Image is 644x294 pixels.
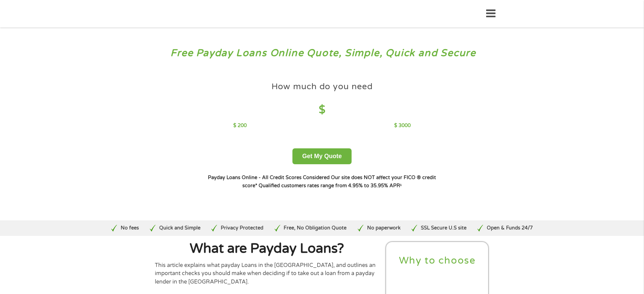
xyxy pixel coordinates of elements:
[394,122,411,129] p: $ 3000
[367,224,401,232] p: No paperwork
[284,224,347,232] p: Free, No Obligation Quote
[242,175,436,189] strong: Our site does NOT affect your FICO ® credit score*
[121,224,139,232] p: No fees
[487,224,533,232] p: Open & Funds 24/7
[271,81,373,92] h4: How much do you need
[233,122,247,129] p: $ 200
[155,242,379,255] h1: What are Payday Loans?
[155,261,379,286] p: This article explains what payday Loans in the [GEOGRAPHIC_DATA], and outlines an important check...
[259,183,402,189] strong: Qualified customers rates range from 4.95% to 35.95% APR¹
[221,224,263,232] p: Privacy Protected
[20,47,625,59] h3: Free Payday Loans Online Quote, Simple, Quick and Secure
[233,103,411,117] h4: $
[392,254,483,267] h2: Why to choose
[292,148,352,164] button: Get My Quote
[159,224,200,232] p: Quick and Simple
[208,175,330,180] strong: Payday Loans Online - All Credit Scores Considered
[421,224,467,232] p: SSL Secure U.S site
